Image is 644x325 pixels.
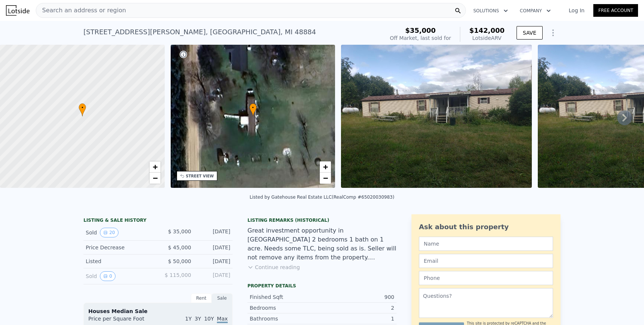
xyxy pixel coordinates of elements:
img: Lotside [6,5,29,16]
div: Ask about this property [419,222,553,232]
div: Sale [212,293,233,303]
div: Price Decrease [86,244,152,251]
span: − [152,173,157,183]
button: View historical data [100,228,118,237]
button: Continue reading [247,264,300,271]
span: Max [217,316,228,323]
div: Finished Sqft [250,293,322,301]
div: Great investment opportunity in [GEOGRAPHIC_DATA] 2 bedrooms 1 bath on 1 acre. Needs some TLC, be... [247,226,397,262]
span: $ 45,000 [168,244,191,250]
a: Zoom in [320,161,331,173]
span: 3Y [195,316,201,322]
div: 1 [322,315,394,322]
div: Listing Remarks (Historical) [247,217,397,223]
div: 2 [322,304,394,312]
span: $ 50,000 [168,258,191,264]
div: [DATE] [197,258,230,265]
div: Property details [247,283,397,289]
div: Off Market, last sold for [390,34,451,42]
div: Bathrooms [250,315,322,322]
div: STREET VIEW [186,173,214,179]
div: [STREET_ADDRESS][PERSON_NAME] , [GEOGRAPHIC_DATA] , MI 48884 [83,27,316,37]
div: [DATE] [197,271,230,281]
button: SAVE [517,26,543,40]
img: Sale: 62604970 Parcel: 55744257 [341,45,532,188]
button: Show Options [546,25,561,40]
input: Name [419,237,553,251]
div: Sold [86,228,152,237]
span: • [79,104,86,111]
button: Company [514,4,557,18]
span: $142,000 [469,26,505,34]
span: Search an address or region [36,6,126,15]
div: Lotside ARV [469,34,505,42]
div: Rent [191,293,212,303]
span: − [323,173,328,183]
span: $35,000 [405,26,436,34]
span: $ 115,000 [165,272,191,278]
span: • [249,104,257,111]
a: Log In [560,7,593,14]
span: 1Y [185,316,192,322]
div: 900 [322,293,394,301]
a: Zoom out [320,173,331,184]
div: Bedrooms [250,304,322,312]
span: 10Y [204,316,214,322]
span: + [323,162,328,171]
div: Sold [86,271,152,281]
div: [DATE] [197,228,230,237]
div: • [79,103,86,116]
div: Listed [86,258,152,265]
div: [DATE] [197,244,230,251]
div: LISTING & SALE HISTORY [83,217,233,225]
div: • [249,103,257,116]
span: + [152,162,157,171]
span: $ 35,000 [168,228,191,234]
a: Free Account [593,4,638,17]
input: Email [419,254,553,268]
button: Solutions [467,4,514,18]
a: Zoom in [149,161,161,173]
a: Zoom out [149,173,161,184]
div: Houses Median Sale [88,307,228,315]
div: Listed by Gatehouse Real Estate LLC (RealComp #65020030983) [250,195,394,200]
button: View historical data [100,271,116,281]
input: Phone [419,271,553,285]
